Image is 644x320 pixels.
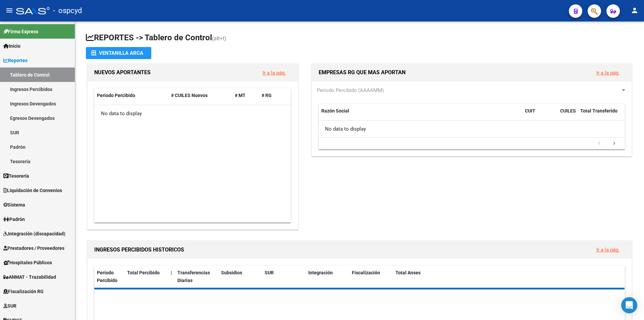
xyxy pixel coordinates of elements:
span: Tesorería [3,172,29,180]
span: EMPRESAS RG QUE MAS APORTAN [319,69,406,76]
h1: REPORTES -> Tablero de Control [86,32,633,44]
button: Ventanilla ARCA [86,47,151,59]
span: Período Percibido [97,270,117,283]
a: go to next page [608,140,621,147]
datatable-header-cell: Período Percibido [94,88,168,103]
span: INGRESOS PERCIBIDOS HISTORICOS [94,246,184,253]
span: Inicio [3,42,20,50]
span: Sistema [3,201,25,209]
a: Ir a la pág. [596,70,620,76]
span: Razón Social [321,108,349,113]
button: Ir a la pág. [257,66,291,79]
span: CUIT [525,108,535,113]
datatable-header-cell: Subsidios [218,266,262,288]
span: Firma Express [3,28,38,35]
span: # CUILES Nuevos [171,93,208,98]
span: Total Percibido [127,270,160,275]
a: Ir a la pág. [263,70,286,76]
span: ANMAT - Trazabilidad [3,273,56,281]
span: Padrón [3,216,25,223]
span: Subsidios [221,270,242,275]
datatable-header-cell: Integración [306,266,349,288]
mat-icon: menu [5,6,13,14]
datatable-header-cell: # CUILES Nuevos [168,88,232,103]
a: Ir a la pág. [596,247,620,253]
span: Total Anses [395,270,421,275]
span: NUEVOS APORTANTES [94,69,151,76]
mat-icon: person [631,6,639,14]
datatable-header-cell: Total Percibido [124,266,168,288]
span: - ospcyd [53,3,82,18]
span: CUILES [560,108,576,113]
div: Ventanilla ARCA [91,47,146,59]
datatable-header-cell: CUIT [522,104,557,126]
datatable-header-cell: Período Percibido [94,266,124,288]
span: | [171,270,172,275]
span: (alt+t) [212,35,226,42]
button: Ir a la pág. [591,66,625,79]
datatable-header-cell: # MT [232,88,259,103]
datatable-header-cell: Transferencias Diarias [175,266,218,288]
datatable-header-cell: # RG [259,88,286,103]
datatable-header-cell: Razón Social [319,104,522,126]
span: Transferencias Diarias [177,270,210,283]
div: Open Intercom Messenger [621,297,637,313]
span: Período Percibido [97,93,135,98]
span: Total Transferido [580,108,618,113]
button: Ir a la pág. [591,243,625,256]
datatable-header-cell: Total Transferido [578,104,625,126]
span: Integración [308,270,333,275]
span: Liquidación de Convenios [3,187,62,194]
span: # MT [235,93,246,98]
span: Período Percibido (AAAAMM) [317,87,384,93]
span: Reportes [3,57,28,64]
span: SUR [3,302,16,310]
datatable-header-cell: | [168,266,175,288]
datatable-header-cell: Total Anses [393,266,620,288]
span: # RG [262,93,272,98]
span: Fiscalización [352,270,380,275]
datatable-header-cell: Fiscalización [349,266,393,288]
datatable-header-cell: SUR [262,266,306,288]
a: go to previous page [593,140,606,147]
div: No data to display [94,105,291,122]
div: No data to display [319,121,625,137]
span: Fiscalización RG [3,288,44,295]
span: SUR [265,270,274,275]
datatable-header-cell: CUILES [557,104,578,126]
span: Hospitales Públicos [3,259,52,266]
span: Integración (discapacidad) [3,230,65,237]
span: Prestadores / Proveedores [3,244,64,252]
